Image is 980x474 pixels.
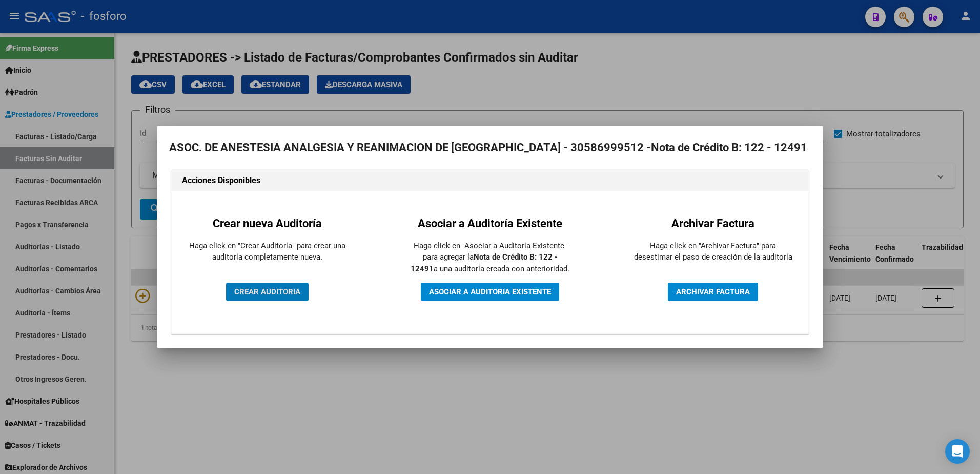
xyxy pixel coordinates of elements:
span: ARCHIVAR FACTURA [676,287,750,297]
strong: Nota de Crédito B: 122 - 12491 [651,141,807,154]
h2: Archivar Factura [634,215,792,232]
span: CREAR AUDITORIA [234,287,300,297]
h1: Acciones Disponibles [182,174,798,187]
h2: Crear nueva Auditoría [188,215,346,232]
div: Open Intercom Messenger [945,439,970,464]
h2: Asociar a Auditoría Existente [411,215,569,232]
span: ASOCIAR A AUDITORIA EXISTENTE [429,287,551,297]
button: CREAR AUDITORIA [226,283,309,301]
p: Haga click en "Asociar a Auditoría Existente" para agregar la a una auditoría creada con anterior... [411,240,569,275]
p: Haga click en "Crear Auditoría" para crear una auditoría completamente nueva. [188,240,346,263]
button: ASOCIAR A AUDITORIA EXISTENTE [421,283,559,301]
h2: ASOC. DE ANESTESIA ANALGESIA Y REANIMACION DE [GEOGRAPHIC_DATA] - 30586999512 - [169,138,811,157]
strong: Nota de Crédito B: 122 - 12491 [411,252,558,273]
button: ARCHIVAR FACTURA [668,283,758,301]
p: Haga click en "Archivar Factura" para desestimar el paso de creación de la auditoría [634,240,792,263]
